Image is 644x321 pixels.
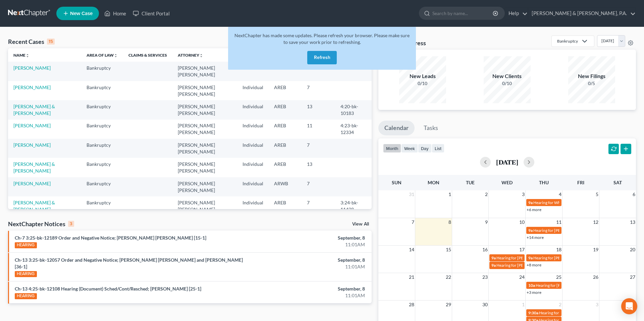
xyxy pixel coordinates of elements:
button: month [383,144,401,153]
span: Fri [577,180,584,185]
i: unfold_more [199,54,203,58]
span: 8 [448,218,452,226]
td: ARWB [269,177,302,196]
span: 25 [555,273,562,281]
a: Nameunfold_more [13,53,30,58]
td: Individual [237,177,269,196]
a: [PERSON_NAME] & [PERSON_NAME] [13,200,55,212]
td: 7 [302,81,335,100]
td: AREB [269,158,302,177]
span: 2 [558,301,562,309]
span: 5 [595,190,599,198]
button: Refresh [307,51,337,64]
td: 7 [302,196,335,215]
td: [PERSON_NAME] [PERSON_NAME] [172,158,237,177]
div: HEARING [15,293,37,299]
td: Bankruptcy [81,100,123,119]
button: week [401,144,418,153]
div: NextChapter Notices [8,220,74,228]
div: September, 8 [253,285,365,292]
span: 14 [408,246,415,254]
td: Bankruptcy [81,120,123,139]
div: 0/10 [484,80,531,87]
td: Bankruptcy [81,62,123,81]
td: [PERSON_NAME] [PERSON_NAME] [172,81,237,100]
span: 16 [482,246,488,254]
td: 7 [302,177,335,196]
span: Sun [392,180,401,185]
td: 4:20-bk-10183 [335,100,372,119]
a: Calendar [378,121,415,135]
div: 11:01AM [253,263,365,270]
a: [PERSON_NAME] & [PERSON_NAME] [13,161,55,174]
td: Bankruptcy [81,139,123,158]
a: Tasks [418,121,444,135]
h2: [DATE] [496,158,518,166]
td: AREB [269,196,302,215]
a: Area of Lawunfold_more [87,53,118,58]
div: Bankruptcy [557,38,578,44]
span: Hearing for [PERSON_NAME] and [PERSON_NAME] [496,263,588,268]
td: 4:23-bk-12334 [335,120,372,139]
td: Individual [237,100,269,119]
td: [PERSON_NAME] [PERSON_NAME] [172,120,237,139]
td: Bankruptcy [81,158,123,177]
span: 6 [632,190,636,198]
span: 24 [519,273,525,281]
span: Mon [428,180,439,185]
div: 11:01AM [253,241,365,248]
span: 13 [629,218,636,226]
span: 31 [408,190,415,198]
a: +8 more [527,262,541,267]
span: 9:30a [528,310,538,315]
span: 9a [491,263,496,268]
span: 27 [629,273,636,281]
span: 21 [408,273,415,281]
span: 3 [521,190,525,198]
td: Individual [237,196,269,215]
td: [PERSON_NAME] [PERSON_NAME] [172,100,237,119]
a: View All [352,222,369,227]
td: [PERSON_NAME] [PERSON_NAME] [172,62,237,81]
span: 9a [491,255,496,260]
a: [PERSON_NAME] [13,123,51,128]
a: [PERSON_NAME] [13,65,51,71]
a: [PERSON_NAME] & [PERSON_NAME], P.A. [528,7,636,19]
span: 15 [445,246,452,254]
span: 28 [408,301,415,309]
div: 0/5 [568,80,615,87]
span: New Case [70,11,93,16]
div: 15 [47,39,55,45]
td: 13 [302,158,335,177]
span: 10 [519,218,525,226]
td: Individual [237,139,269,158]
div: 3 [68,221,74,227]
button: day [418,144,432,153]
div: September, 8 [253,257,365,263]
span: Hearing for [PERSON_NAME] [539,310,591,315]
span: 1 [448,190,452,198]
a: [PERSON_NAME] [13,84,51,90]
span: 10a [528,283,535,288]
span: 23 [482,273,488,281]
td: Bankruptcy [81,196,123,215]
td: Bankruptcy [81,81,123,100]
td: AREB [269,100,302,119]
a: Attorneyunfold_more [178,53,203,58]
span: Wed [501,180,513,185]
td: 3:24-bk-11428 [335,196,372,215]
div: New Filings [568,72,615,80]
span: Hearing for [PERSON_NAME] [533,255,586,260]
th: Claims & Services [123,48,172,62]
span: 26 [592,273,599,281]
td: 13 [302,100,335,119]
div: HEARING [15,242,37,248]
span: Thu [539,180,549,185]
i: unfold_more [25,54,30,58]
td: [PERSON_NAME] [PERSON_NAME] [172,196,237,215]
td: [PERSON_NAME] [PERSON_NAME] [172,177,237,196]
span: Sat [613,180,622,185]
div: September, 8 [253,235,365,241]
span: 4 [558,190,562,198]
div: New Leads [399,72,446,80]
